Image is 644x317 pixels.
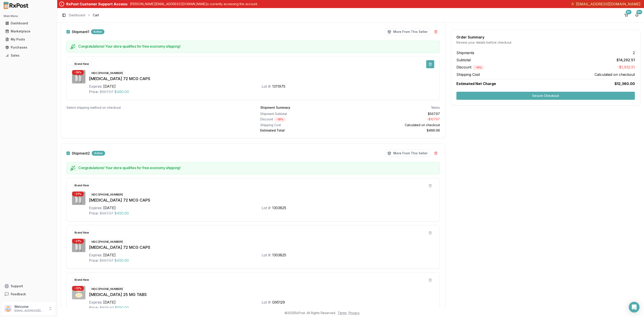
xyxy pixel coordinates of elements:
div: Active [92,151,105,156]
a: Purchases [4,43,53,51]
img: Linzess 72 MCG CAPS [72,70,85,83]
div: Discount [260,117,348,122]
button: More From This Seller [385,28,430,35]
span: $550.00 [115,305,129,310]
span: $450.00 [114,211,129,216]
span: $567.97 [100,89,113,94]
a: Sales [4,51,53,60]
div: - 21 % [72,239,84,244]
div: Estimated Total [260,128,348,133]
div: NDC: [PHONE_NUMBER] [89,287,125,291]
div: [MEDICAL_DATA] 25 MG TABS [89,291,434,298]
button: Feedback [2,290,55,298]
p: Welcome [14,304,45,309]
div: Brand New [72,277,91,282]
div: Order Summary [456,35,635,39]
div: Open Intercom Messenger [629,302,640,313]
span: $12,360.00 [614,81,635,86]
div: [MEDICAL_DATA] 72 MCG CAPS [89,76,434,82]
a: Marketplace [4,27,53,35]
a: Privacy [349,311,360,315]
div: Price: [89,211,99,216]
div: Price: [89,89,99,94]
span: Calculated on checkout [595,72,635,77]
span: Cart [93,13,99,17]
a: Dashboard [69,13,85,17]
span: Shipping Cost [456,72,480,77]
button: Support [2,282,55,290]
button: 9+ [633,12,640,19]
span: Discount [456,65,484,69]
div: G95129 [272,300,285,305]
div: Expires: [89,300,102,305]
button: Dashboard [2,20,55,27]
a: My Posts [4,35,53,43]
img: RxPost Logo [2,2,30,9]
div: [MEDICAL_DATA] 72 MCG CAPS [89,244,434,251]
button: 9+ [623,12,630,19]
span: 2 [633,50,635,55]
div: [DATE] [103,205,116,211]
span: [EMAIL_ADDRESS][DOMAIN_NAME] [576,1,640,7]
a: Terms [338,311,347,315]
div: $460.00 [352,128,440,133]
a: Dashboard [4,19,53,27]
div: Lot #: [262,84,271,89]
div: - $107.97 [352,117,440,122]
div: [DATE] [103,300,116,305]
div: My Posts [5,37,52,42]
div: - 21 % [72,191,84,196]
span: $629.43 [100,305,114,310]
div: Brand New [72,62,91,66]
nav: breadcrumb [69,13,99,17]
img: Jardiance 25 MG TABS [72,286,85,299]
div: NDC: [PHONE_NUMBER] [89,192,125,197]
div: Brand New [72,230,91,235]
div: Marketplace [5,29,52,34]
div: Active [91,29,104,34]
div: Price: [89,305,99,310]
span: -$1,932.51 [617,64,635,70]
div: 9+ [636,10,642,14]
div: Shipping Cost [260,123,348,127]
div: - 13 % [72,286,84,291]
button: My Posts [2,36,55,43]
div: NDC: [PHONE_NUMBER] [89,239,125,244]
button: Purchases [2,44,55,51]
div: Lot #: [262,252,271,258]
span: $567.97 [100,211,113,216]
div: 9+ [626,10,631,14]
div: [DATE] [103,252,116,258]
div: Review your details before checkout [456,40,635,45]
span: Feedback [11,292,26,296]
div: Expires: [89,84,102,89]
div: $567.97 [352,112,440,116]
button: More From This Seller [385,150,430,157]
p: [PERSON_NAME][EMAIL_ADDRESS][DOMAIN_NAME] is currently accessing this account. [130,2,258,6]
img: User avatar [4,305,12,312]
div: Lot #: [262,205,271,211]
button: Marketplace [2,28,55,35]
div: 1303825 [272,205,286,211]
span: Subtotal [456,57,471,63]
div: 1 items [431,105,440,110]
div: Price: [89,258,99,263]
div: Calculated on checkout [352,123,440,127]
div: 1311975 [272,84,285,89]
div: Shipment Subtotal [260,112,348,116]
div: Expires: [89,252,102,258]
button: Secure Checkout [456,92,635,100]
div: - 14 % [472,65,484,70]
img: Linzess 72 MCG CAPS [72,191,85,205]
span: Shipments [456,50,474,55]
div: - 19 % [72,70,84,75]
span: $14,292.51 [616,57,635,63]
div: 1303825 [272,252,286,258]
span: $567.97 [100,258,113,263]
label: Shipment 2 [72,151,90,155]
h2: Main Menu [4,14,53,18]
label: Shipment 1 [72,30,89,34]
div: Sales [5,53,52,58]
div: Expires: [89,205,102,211]
div: RxPost Customer Support Access: [66,1,128,7]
